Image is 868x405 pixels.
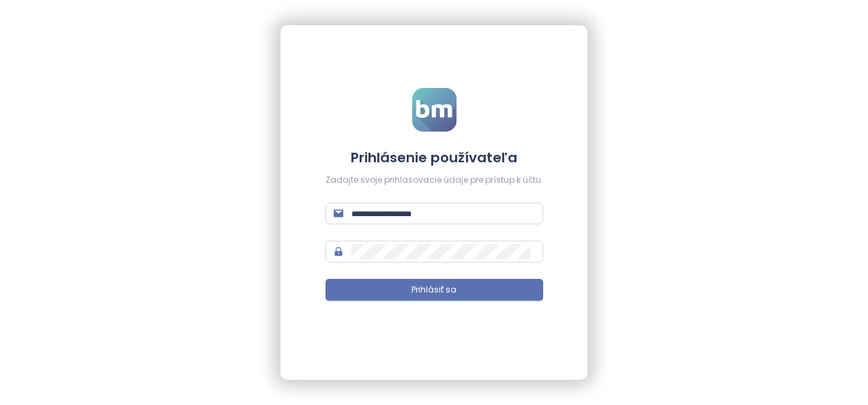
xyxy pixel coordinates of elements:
[325,279,543,301] button: Prihlásiť sa
[411,284,457,297] span: Prihlásiť sa
[334,247,343,256] span: lock
[325,148,543,167] h4: Prihlásenie používateľa
[325,174,543,187] div: Zadajte svoje prihlasovacie údaje pre prístup k účtu.
[412,88,457,132] img: logo
[334,209,343,218] span: mail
